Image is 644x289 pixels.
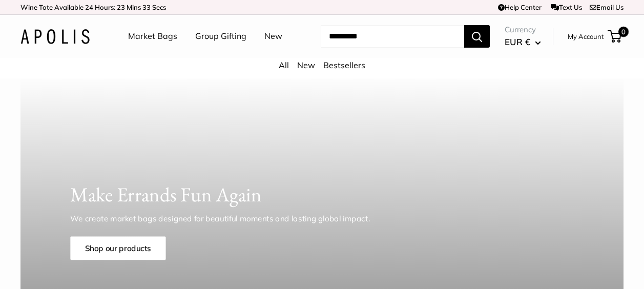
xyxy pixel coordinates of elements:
[505,34,541,50] button: EUR €
[195,29,246,44] a: Group Gifting
[321,25,464,48] input: Search...
[152,3,166,11] span: Secs
[117,3,125,11] span: 23
[618,27,629,37] span: 0
[127,3,141,11] span: Mins
[551,3,582,11] a: Text Us
[279,60,289,70] a: All
[323,60,365,70] a: Bestsellers
[505,36,530,47] span: EUR €
[142,3,151,11] span: 33
[70,236,165,260] a: Shop our products
[264,29,282,44] a: New
[590,3,624,11] a: Email Us
[568,30,604,43] a: My Account
[498,3,542,11] a: Help Center
[20,29,90,44] img: Apolis
[609,30,621,43] a: 0
[70,180,604,209] h1: Make Errands Fun Again
[505,23,541,37] span: Currency
[70,212,387,224] p: We create market bags designed for beautiful moments and lasting global impact.
[464,25,490,48] button: Search
[128,29,177,44] a: Market Bags
[297,60,315,70] a: New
